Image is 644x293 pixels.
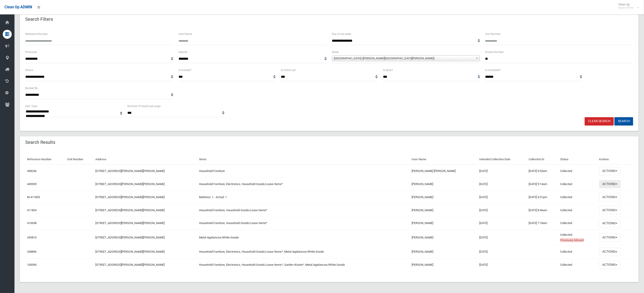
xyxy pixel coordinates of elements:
td: Collected [558,191,597,204]
td: [DATE] 3:31pm [527,191,558,204]
label: Day of the week [332,32,351,37]
button: Actions [599,193,621,201]
td: Collected [558,258,597,271]
td: Household Furniture [197,165,410,178]
a: [STREET_ADDRESS][PERSON_NAME][PERSON_NAME] [95,169,165,173]
a: Clear Search [585,117,614,126]
th: User Name [410,154,477,165]
button: Actions [599,233,621,242]
a: M-411835 [27,195,40,199]
th: Actions [597,154,633,165]
td: [DATE] [478,165,527,178]
td: Collected [558,204,597,217]
a: 100090 [27,263,37,266]
td: Household Furniture, Household Goods/Loose Items* [197,217,410,230]
label: Item Type [25,104,37,109]
td: [DATE] 7:18am [527,217,558,230]
label: Is oversized? [485,68,501,73]
td: [PERSON_NAME] [410,217,477,230]
td: [PERSON_NAME] [410,178,477,191]
th: Address [94,154,197,165]
th: Reference Number [25,154,65,165]
td: Mattress: 1 - Actual: 1 [197,191,410,204]
button: Actions [599,248,621,256]
label: Unit Number [485,32,501,37]
th: Items [197,154,410,165]
a: [STREET_ADDRESS][PERSON_NAME][PERSON_NAME] [95,195,165,199]
span: Clean Up [616,3,638,9]
a: 345810 [27,236,37,239]
button: Actions [599,180,621,188]
td: Collected [558,217,597,230]
td: [DATE] [478,258,527,271]
label: Is early? [383,68,393,73]
label: Is missed? [179,68,191,73]
label: User Name [179,32,192,37]
td: Household Furniture, Electronics, Household Goods/Loose Items* [197,178,410,191]
th: Unit Number [65,154,94,165]
header: Search Filters [20,15,58,24]
a: 410658 [27,221,37,225]
label: House Number [485,50,504,55]
button: Actions [599,219,621,227]
label: Number of results per page [128,104,161,109]
td: Metal Appliances/White Goods [197,230,410,245]
th: Collected At [527,154,558,165]
label: Street [332,50,339,55]
label: Postcode [25,50,37,55]
td: [PERSON_NAME] [410,204,477,217]
label: Is follow up? [281,68,296,73]
td: [PERSON_NAME] [PERSON_NAME] [410,165,477,178]
td: [DATE] [478,245,527,258]
td: [PERSON_NAME] [410,245,477,258]
th: Status [558,154,597,165]
td: Household Furniture, Household Goods/Loose Items* [197,204,410,217]
button: Actions [599,167,621,175]
a: 411834 [27,208,37,212]
td: [PERSON_NAME] [410,191,477,204]
a: [STREET_ADDRESS][PERSON_NAME][PERSON_NAME] [95,250,165,253]
small: Super Admin [618,6,634,9]
a: [STREET_ADDRESS][PERSON_NAME][PERSON_NAME] [95,221,165,225]
a: [STREET_ADDRESS][PERSON_NAME][PERSON_NAME] [95,263,165,266]
label: Booked By [25,86,38,91]
td: [PERSON_NAME] [410,230,477,245]
td: [DATE] [478,191,527,204]
td: [DATE] 9:14am [527,178,558,191]
td: Household Furniture, Electronics, Household Goods/Loose Items*, Metal Appliances/White Goods [197,245,410,258]
td: Collected [558,245,597,258]
th: Intended Collection Date [478,154,527,165]
label: Status [25,68,33,73]
a: 449939 [27,182,37,186]
label: Reference Number [25,32,48,37]
a: [STREET_ADDRESS][PERSON_NAME][PERSON_NAME] [95,182,165,186]
td: [DATE] [478,204,527,217]
button: Actions [599,261,621,269]
span: Previously Missed [560,238,584,242]
label: Suburb [179,50,187,55]
span: Clean Up ADMIN [5,5,32,9]
td: [PERSON_NAME] [410,258,477,271]
a: [STREET_ADDRESS][PERSON_NAME][PERSON_NAME] [95,236,165,239]
td: [DATE] [478,178,527,191]
td: [DATE] [478,230,527,245]
td: Collected [558,178,597,191]
a: 458246 [27,169,37,173]
td: [DATE] [478,217,527,230]
td: [DATE] 8:46am [527,204,558,217]
span: [GEOGRAPHIC_DATA] ([PERSON_NAME][GEOGRAPHIC_DATA][PERSON_NAME]) [334,56,474,61]
td: [DATE] 9:53am [527,165,558,178]
button: Search [614,117,633,126]
a: [STREET_ADDRESS][PERSON_NAME][PERSON_NAME] [95,208,165,212]
header: Search Results [20,138,61,147]
td: Collected [558,165,597,178]
a: 268896 [27,250,37,253]
button: Actions [599,206,621,214]
td: Collected [558,230,597,245]
td: Household Furniture, Electronics, Household Goods/Loose Items*, Garden Waste*, Metal Appliances/W... [197,258,410,271]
